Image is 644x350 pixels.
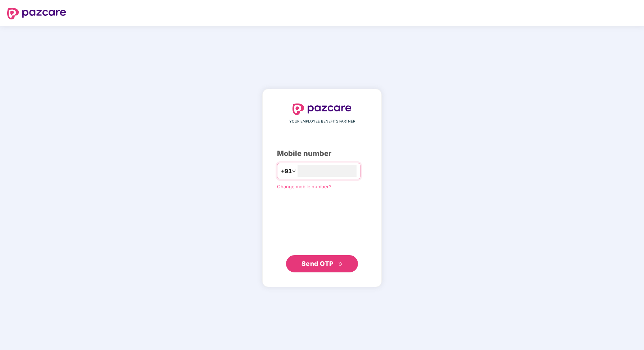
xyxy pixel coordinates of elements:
[277,184,331,189] a: Change mobile number?
[292,103,352,115] img: logo
[281,167,292,176] span: +91
[301,260,334,267] span: Send OTP
[289,119,355,124] span: YOUR EMPLOYEE BENEFITS PARTNER
[7,8,66,19] img: logo
[338,262,343,267] span: double-right
[277,148,367,159] div: Mobile number
[286,255,358,272] button: Send OTPdouble-right
[292,169,296,173] span: down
